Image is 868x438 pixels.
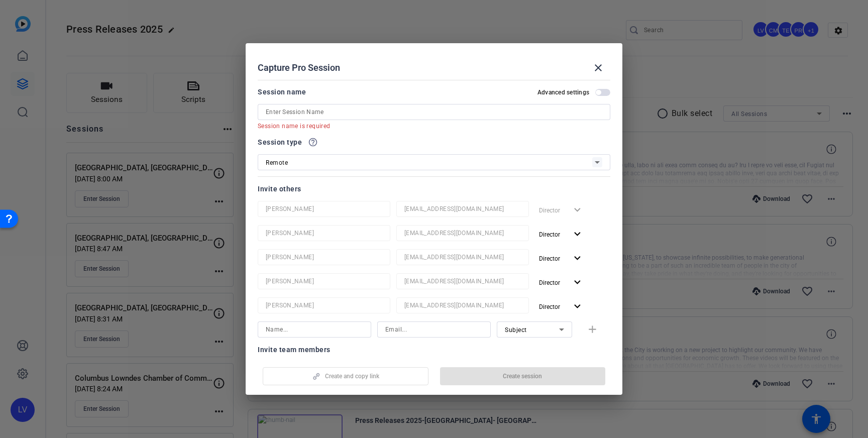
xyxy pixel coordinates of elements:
[539,231,560,238] span: Director
[505,326,527,334] span: Subject
[592,62,604,74] mat-icon: close
[266,227,382,239] input: Name...
[404,251,521,263] input: Email...
[266,251,382,263] input: Name...
[258,120,602,131] mat-error: Session name is required
[571,252,584,265] mat-icon: expand_more
[535,249,588,267] button: Director
[535,273,588,291] button: Director
[385,323,483,336] input: Email...
[308,137,318,147] mat-icon: help_outline
[539,255,560,262] span: Director
[404,275,521,287] input: Email...
[258,183,610,195] div: Invite others
[258,56,610,80] div: Capture Pro Session
[539,303,560,310] span: Director
[258,136,302,148] span: Session type
[258,344,610,356] div: Invite team members
[571,276,584,289] mat-icon: expand_more
[571,228,584,241] mat-icon: expand_more
[266,203,382,215] input: Name...
[266,159,288,166] span: Remote
[266,299,382,311] input: Name...
[266,323,363,336] input: Name...
[571,300,584,313] mat-icon: expand_more
[535,225,588,243] button: Director
[537,88,589,96] h2: Advanced settings
[404,227,521,239] input: Email...
[266,106,602,118] input: Enter Session Name
[258,86,306,98] div: Session name
[404,203,521,215] input: Email...
[404,299,521,311] input: Email...
[539,279,560,286] span: Director
[266,275,382,287] input: Name...
[535,297,588,315] button: Director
